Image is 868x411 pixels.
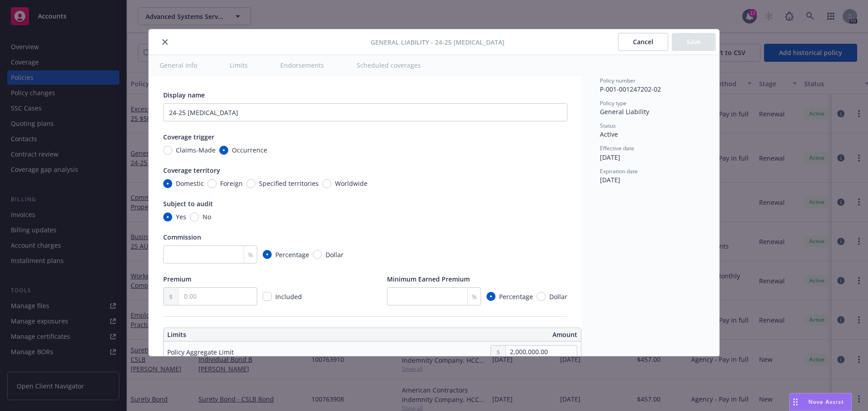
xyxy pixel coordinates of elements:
[506,346,577,358] input: 0.00
[163,146,172,155] input: Claims-Made
[790,393,801,411] div: Drag to move
[600,122,616,129] span: Status
[618,33,668,51] button: Cancel
[387,275,470,283] span: Minimum Earned Premium
[269,55,335,75] button: Endorsements
[163,233,201,241] span: Commission
[499,292,533,301] span: Percentage
[176,212,186,222] span: Yes
[549,292,567,301] span: Dollar
[176,145,216,155] span: Claims-Made
[346,55,432,75] button: Scheduled coverages
[313,250,322,259] input: Dollar
[163,133,214,141] span: Coverage trigger
[163,166,220,175] span: Coverage territory
[259,179,319,188] span: Specified territories
[163,212,172,222] input: Yes
[167,347,234,357] div: Policy Aggregate Limit
[600,153,620,162] span: [DATE]
[219,55,259,75] button: Limits
[190,212,199,222] input: No
[600,99,627,107] span: Policy type
[176,179,204,188] span: Domestic
[232,145,267,155] span: Occurrence
[219,146,228,155] input: Occurrence
[149,55,208,75] button: General info
[208,179,217,188] input: Foreign
[248,250,253,259] span: %
[486,292,495,301] input: Percentage
[600,77,636,84] span: Policy number
[537,292,546,301] input: Dollar
[164,328,330,342] th: Limits
[600,175,620,184] span: [DATE]
[600,107,649,116] span: General Liability
[163,179,172,188] input: Domestic
[275,292,302,301] span: Included
[163,199,213,208] span: Subject to audit
[472,292,477,301] span: %
[600,144,634,152] span: Effective date
[163,275,191,283] span: Premium
[335,179,368,188] span: Worldwide
[377,328,581,342] th: Amount
[371,37,505,47] span: General Liability - 24-25 [MEDICAL_DATA]
[160,37,170,47] button: close
[600,85,661,93] span: P-001-001247202-02
[263,250,272,259] input: Percentage
[789,393,852,411] button: Nova Assist
[163,91,205,99] span: Display name
[322,179,331,188] input: Worldwide
[246,179,255,188] input: Specified territories
[325,250,344,259] span: Dollar
[600,130,618,139] span: Active
[203,212,211,222] span: No
[275,250,309,259] span: Percentage
[600,167,638,175] span: Expiration date
[179,288,257,305] input: 0.00
[220,179,243,188] span: Foreign
[808,398,844,406] span: Nova Assist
